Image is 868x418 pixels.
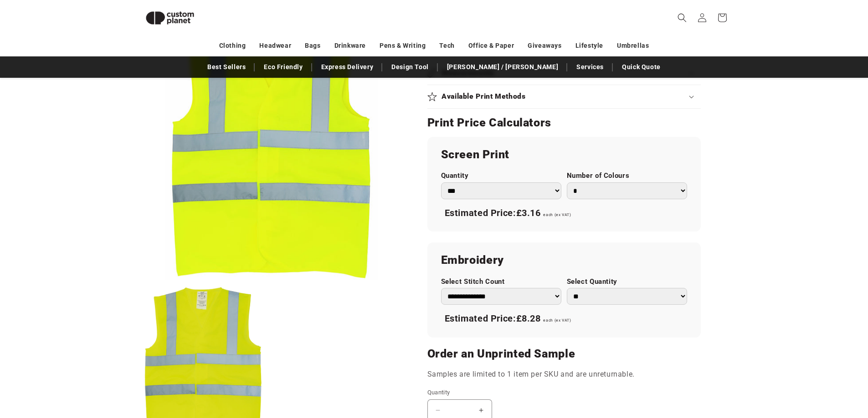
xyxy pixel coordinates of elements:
[427,368,701,381] p: Samples are limited to 1 item per SKU and are unreturnable.
[427,85,701,108] summary: Available Print Methods
[305,38,320,54] a: Bags
[468,38,514,54] a: Office & Paper
[441,277,561,286] label: Select Stitch Count
[617,59,665,75] a: Quick Quote
[672,8,692,28] summary: Search
[543,212,571,217] span: each (ex VAT)
[575,38,603,54] a: Lifestyle
[427,116,701,130] h2: Print Price Calculators
[441,253,687,267] h2: Embroidery
[516,313,541,324] span: £8.28
[716,320,868,418] iframe: Chat Widget
[543,318,571,322] span: each (ex VAT)
[441,147,687,162] h2: Screen Print
[567,171,687,180] label: Number of Colours
[442,92,526,101] h2: Available Print Methods
[259,38,291,54] a: Headwear
[528,38,561,54] a: Giveaways
[387,59,433,75] a: Design Tool
[219,38,246,54] a: Clothing
[380,38,426,54] a: Pens & Writing
[138,4,202,32] img: Custom Planet
[441,309,687,328] div: Estimated Price:
[441,171,561,180] label: Quantity
[334,38,366,54] a: Drinkware
[567,277,687,286] label: Select Quantity
[572,59,608,75] a: Services
[516,207,541,218] span: £3.16
[259,59,307,75] a: Eco Friendly
[442,59,563,75] a: [PERSON_NAME] / [PERSON_NAME]
[317,59,378,75] a: Express Delivery
[427,347,701,361] h2: Order an Unprinted Sample
[441,204,687,223] div: Estimated Price:
[617,38,649,54] a: Umbrellas
[427,388,628,397] label: Quantity
[439,38,454,54] a: Tech
[203,59,250,75] a: Best Sellers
